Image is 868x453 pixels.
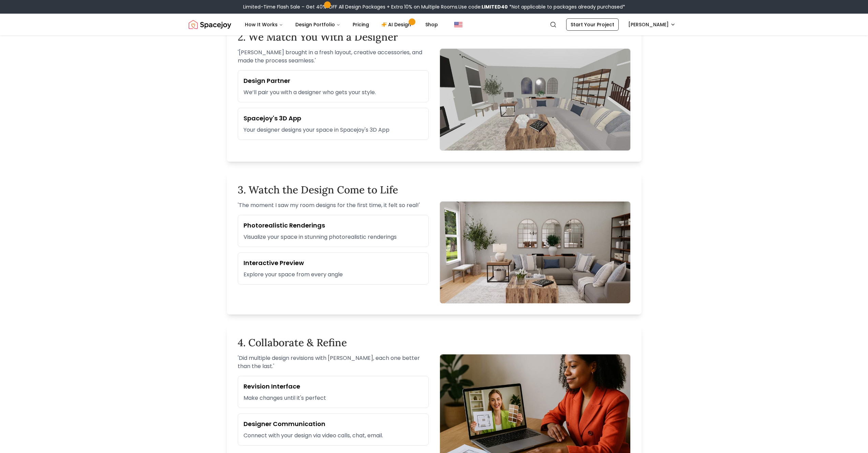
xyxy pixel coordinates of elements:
[244,258,423,268] h3: Interactive Preview
[244,432,423,440] p: Connect with your design via video calls, chat, email.
[420,18,443,31] a: Shop
[244,419,423,429] h3: Designer Communication
[238,336,631,349] h2: 4. Collaborate & Refine
[239,18,443,31] nav: Main
[238,48,429,65] p: ' [PERSON_NAME] brought in a fresh layout, creative accessories, and made the process seamless. '
[239,18,289,31] button: How It Works
[189,18,231,31] img: Spacejoy Logo
[244,114,423,123] h3: Spacejoy's 3D App
[376,18,418,31] a: AI Design
[566,18,619,31] a: Start Your Project
[244,233,423,241] p: Visualize your space in stunning photorealistic renderings
[238,31,631,43] h2: 2. We Match You With a Designer
[244,76,423,86] h3: Design Partner
[238,184,631,196] h2: 3. Watch the Design Come to Life
[238,201,429,209] p: ' The moment I saw my room designs for the first time, it felt so real! '
[454,20,462,29] img: United States
[458,3,508,10] span: Use code:
[244,382,423,391] h3: Revision Interface
[244,221,423,230] h3: Photorealistic Renderings
[440,201,631,304] img: Photorealisitc designs by Spacejoy
[238,354,429,370] p: ' Did multiple design revisions with [PERSON_NAME], each one better than the last. '
[508,3,625,10] span: *Not applicable to packages already purchased*
[290,18,346,31] button: Design Portfolio
[347,18,374,31] a: Pricing
[624,18,680,31] button: [PERSON_NAME]
[244,271,423,279] p: Explore your space from every angle
[189,14,680,35] nav: Global
[189,18,231,31] a: Spacejoy
[482,3,508,10] b: LIMITED40
[244,394,423,402] p: Make changes until it's perfect
[440,48,631,151] img: 3D App Design
[244,88,423,97] p: We’ll pair you with a designer who gets your style.
[243,3,625,10] div: Limited-Time Flash Sale – Get 40% OFF All Design Packages + Extra 10% on Multiple Rooms.
[244,126,423,134] p: Your designer designs your space in Spacejoy's 3D App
